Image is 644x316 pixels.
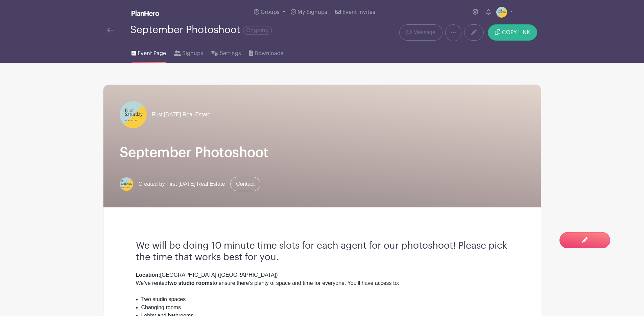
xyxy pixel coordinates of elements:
[488,24,537,41] button: COPY LINK
[182,49,203,58] span: Signups
[496,7,507,18] img: Untitled%20design%20copy.jpg
[132,10,159,16] img: logo_white-6c42ec7e38ccf1d336a20a19083b03d10ae64f83f12c07503d8b9e83406b4c7d.svg
[136,240,508,263] h3: We will be doing 10 minute time slots for each agent for our photoshoot! Please pick the time tha...
[107,28,114,32] img: back-arrow-29a5d9b10d5bd6ae65dc969a981735edf675c4d7a1fe02e03b50dbd4ba3cdb55.svg
[136,271,508,295] div: [GEOGRAPHIC_DATA] ([GEOGRAPHIC_DATA]) We’ve rented to ensure there’s plenty of space and time for...
[120,144,525,161] h1: September Photoshoot
[174,41,203,63] a: Signups
[249,41,283,63] a: Downloads
[342,9,375,15] span: Event Invites
[138,49,166,58] span: Event Page
[141,303,508,312] li: Changing rooms
[230,177,260,191] a: Contact
[130,24,272,36] div: September Photoshoot
[120,177,133,191] img: Untitled%20design%20copy.jpg
[502,30,530,35] span: COPY LINK
[136,272,160,278] strong: Location:
[167,280,212,286] strong: two studio rooms
[211,41,241,63] a: Settings
[141,295,508,303] li: Two studio spaces
[152,111,211,119] span: First [DATE] Real Estate
[132,41,166,63] a: Event Page
[139,180,225,188] span: Created by First [DATE] Real Estate
[399,24,442,41] a: Message
[120,101,147,128] img: FS_Social_icon.jpg
[413,28,435,37] span: Message
[255,49,283,58] span: Downloads
[220,49,241,58] span: Settings
[261,9,280,15] span: Groups
[297,9,327,15] span: My Signups
[243,26,272,35] span: Ongoing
